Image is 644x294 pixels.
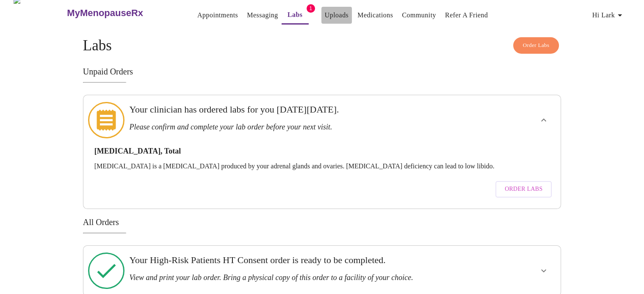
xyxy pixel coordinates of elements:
button: Appointments [194,7,241,24]
span: Hi Lark [592,9,625,21]
button: show more [533,110,554,130]
a: Uploads [325,9,349,21]
a: Messaging [247,9,278,21]
button: Labs [282,6,309,25]
a: Refer a Friend [445,9,488,21]
h3: Unpaid Orders [83,67,561,77]
button: Medications [354,7,396,24]
button: Refer a Friend [442,7,492,24]
span: 1 [307,4,315,13]
a: Order Labs [493,177,554,202]
h3: View and print your lab order. Bring a physical copy of this order to a facility of your choice. [129,273,469,282]
span: Order Labs [505,184,542,195]
h3: Your clinician has ordered labs for you [DATE][DATE]. [129,104,469,115]
button: Order Labs [513,37,559,54]
a: Appointments [197,9,238,21]
button: Uploads [321,7,352,24]
h3: [MEDICAL_DATA], Total [94,147,550,156]
span: Order Labs [523,41,550,50]
button: Hi Lark [589,7,628,24]
button: Community [398,7,439,24]
p: [MEDICAL_DATA] is a [MEDICAL_DATA] produced by your adrenal glands and ovaries. [MEDICAL_DATA] de... [94,162,550,170]
a: Community [402,9,436,21]
h3: MyMenopauseRx [67,8,143,19]
a: Labs [287,9,303,21]
h4: Labs [83,37,561,54]
button: show more [533,261,554,281]
h3: All Orders [83,217,561,227]
button: Order Labs [495,181,552,198]
h3: Your High-Risk Patients HT Consent order is ready to be completed. [129,255,469,266]
button: Messaging [243,7,281,24]
a: Medications [357,9,393,21]
h3: Please confirm and complete your lab order before your next visit. [129,123,469,132]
